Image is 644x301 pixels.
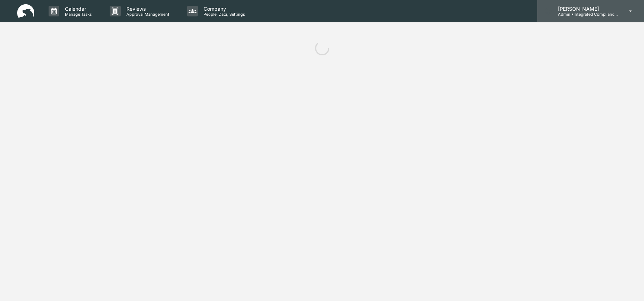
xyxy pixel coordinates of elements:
p: People, Data, Settings [198,12,249,17]
p: Admin • Integrated Compliance Advisors [552,12,619,17]
p: Manage Tasks [59,12,95,17]
p: [PERSON_NAME] [552,6,619,12]
span: Pylon [71,25,86,30]
p: Reviews [121,6,173,12]
p: Approval Management [121,12,173,17]
p: Company [198,6,249,12]
p: Calendar [59,6,95,12]
img: logo [17,4,34,18]
a: Powered byPylon [50,25,86,30]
